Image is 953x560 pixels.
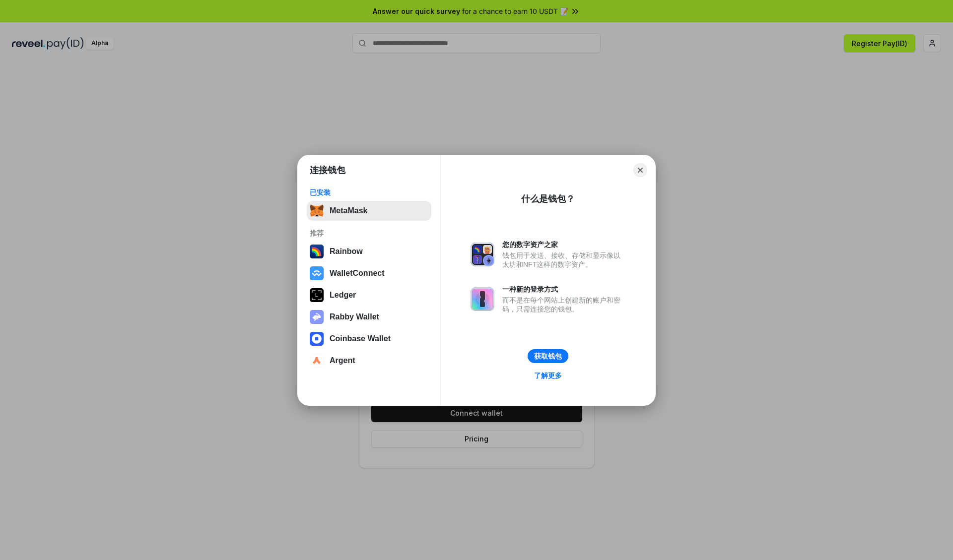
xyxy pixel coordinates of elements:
[310,188,428,197] div: 已安装
[307,201,431,221] button: MetaMask
[502,296,625,313] div: 而不是在每个网站上创建新的账户和密码，只需连接您的钱包。
[502,240,625,249] div: 您的数字资产之家
[633,163,647,177] button: Close
[471,243,494,266] img: svg+xml,%3Csvg%20xmlns%3D%22http%3A%2F%2Fwww.w3.org%2F2000%2Fsvg%22%20fill%3D%22none%22%20viewBox...
[310,245,324,258] img: svg+xml,%3Csvg%20width%3D%22120%22%20height%3D%22120%22%20viewBox%3D%220%200%20120%20120%22%20fil...
[307,329,431,349] button: Coinbase Wallet
[330,334,391,343] div: Coinbase Wallet
[307,285,431,305] button: Ledger
[534,352,562,361] div: 获取钱包
[307,351,431,371] button: Argent
[310,229,428,238] div: 推荐
[330,291,356,300] div: Ledger
[528,369,568,382] a: 了解更多
[330,356,355,365] div: Argent
[330,312,379,321] div: Rabby Wallet
[521,193,575,205] div: 什么是钱包？
[307,263,431,283] button: WalletConnect
[534,371,562,380] div: 了解更多
[330,247,363,256] div: Rainbow
[528,349,568,363] button: 获取钱包
[310,288,324,302] img: svg+xml,%3Csvg%20xmlns%3D%22http%3A%2F%2Fwww.w3.org%2F2000%2Fsvg%22%20width%3D%2228%22%20height%3...
[310,354,324,368] img: svg+xml,%3Csvg%20width%3D%2228%22%20height%3D%2228%22%20viewBox%3D%220%200%2028%2028%22%20fill%3D...
[330,206,367,215] div: MetaMask
[310,204,324,218] img: svg+xml,%3Csvg%20fill%3D%22none%22%20height%3D%2233%22%20viewBox%3D%220%200%2035%2033%22%20width%...
[502,251,625,269] div: 钱包用于发送、接收、存储和显示像以太坊和NFT这样的数字资产。
[471,287,494,311] img: svg+xml,%3Csvg%20xmlns%3D%22http%3A%2F%2Fwww.w3.org%2F2000%2Fsvg%22%20fill%3D%22none%22%20viewBox...
[330,269,385,278] div: WalletConnect
[310,164,345,176] h1: 连接钱包
[502,285,625,294] div: 一种新的登录方式
[310,266,324,280] img: svg+xml,%3Csvg%20width%3D%2228%22%20height%3D%2228%22%20viewBox%3D%220%200%2028%2028%22%20fill%3D...
[307,242,431,261] button: Rainbow
[310,332,324,346] img: svg+xml,%3Csvg%20width%3D%2228%22%20height%3D%2228%22%20viewBox%3D%220%200%2028%2028%22%20fill%3D...
[310,310,324,324] img: svg+xml,%3Csvg%20xmlns%3D%22http%3A%2F%2Fwww.w3.org%2F2000%2Fsvg%22%20fill%3D%22none%22%20viewBox...
[307,307,431,327] button: Rabby Wallet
